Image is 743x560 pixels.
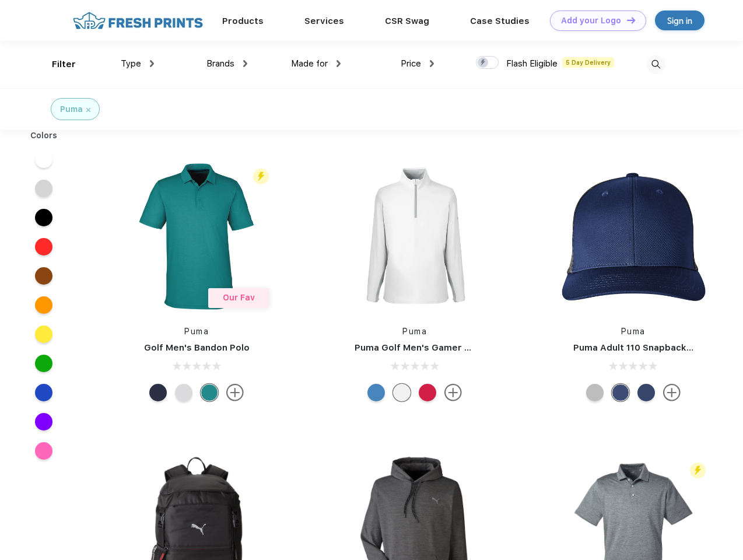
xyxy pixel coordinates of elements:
[401,58,421,69] span: Price
[304,16,344,26] a: Services
[393,384,411,401] div: Bright White
[612,384,629,401] div: Peacoat Qut Shd
[419,384,436,401] div: Ski Patrol
[121,58,141,69] span: Type
[144,342,250,353] a: Golf Men's Bandon Polo
[291,58,328,69] span: Made for
[222,16,264,26] a: Products
[175,384,192,401] div: High Rise
[562,57,614,68] span: 5 Day Delivery
[621,327,646,336] a: Puma
[337,159,492,314] img: func=resize&h=266
[337,60,341,67] img: dropdown.png
[561,16,621,26] div: Add your Logo
[627,17,635,23] img: DT
[506,58,558,69] span: Flash Eligible
[223,293,255,302] span: Our Fav
[184,327,209,336] a: Puma
[243,60,247,67] img: dropdown.png
[52,58,76,71] div: Filter
[150,60,154,67] img: dropdown.png
[556,159,711,314] img: func=resize&h=266
[690,463,706,478] img: flash_active_toggle.svg
[667,14,692,27] div: Sign in
[385,16,429,26] a: CSR Swag
[367,384,385,401] div: Bright Cobalt
[60,103,83,116] div: Puma
[86,108,90,112] img: filter_cancel.svg
[444,384,462,401] img: more.svg
[69,10,206,31] img: fo%20logo%202.webp
[637,384,655,401] div: Peacoat with Qut Shd
[253,169,269,184] img: flash_active_toggle.svg
[586,384,604,401] div: Quarry with Brt Whit
[355,342,539,353] a: Puma Golf Men's Gamer Golf Quarter-Zip
[430,60,434,67] img: dropdown.png
[149,384,167,401] div: Navy Blazer
[646,55,665,74] img: desktop_search.svg
[663,384,681,401] img: more.svg
[655,10,705,30] a: Sign in
[119,159,274,314] img: func=resize&h=266
[201,384,218,401] div: Green Lagoon
[402,327,427,336] a: Puma
[22,129,66,142] div: Colors
[226,384,244,401] img: more.svg
[206,58,234,69] span: Brands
